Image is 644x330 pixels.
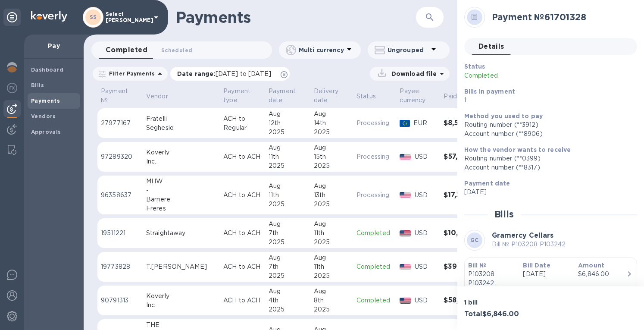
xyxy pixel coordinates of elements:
[106,11,149,23] p: Select [PERSON_NAME]
[31,129,61,135] b: Approvals
[269,152,307,161] div: 11th
[314,305,350,314] div: 2025
[314,119,350,128] div: 14th
[444,92,468,101] span: Paid
[464,163,630,172] div: Account number (**8317)
[356,152,393,161] p: Processing
[101,262,139,271] p: 19773828
[146,157,216,166] div: Inc.
[523,262,550,269] b: Bill Date
[356,92,387,101] span: Status
[269,253,307,262] div: Aug
[101,229,139,238] p: 19511221
[146,123,216,132] div: Seghesio
[223,229,262,238] p: ACH to ACH
[464,63,485,70] b: Status
[314,161,350,170] div: 2025
[464,298,547,307] p: 1 bill
[314,182,350,191] div: Aug
[146,321,216,330] div: THE
[444,296,484,305] h3: $58,060.15
[146,186,216,195] div: -
[101,119,139,128] p: 27977167
[269,128,307,137] div: 2025
[31,41,77,50] p: Pay
[223,191,262,200] p: ACH to ACH
[356,296,393,305] p: Completed
[314,87,350,105] span: Delivery date
[464,257,637,296] button: Bill №P103208 P103242Bill Date[DATE]Amount$6,846.00
[578,262,604,269] b: Amount
[101,87,139,105] span: Payment №
[269,182,307,191] div: Aug
[269,220,307,229] div: Aug
[400,264,411,270] img: USD
[356,191,393,200] p: Processing
[31,113,56,119] b: Vendors
[299,46,344,54] p: Multi currency
[464,188,630,197] p: [DATE]
[415,262,437,271] p: USD
[269,200,307,209] div: 2025
[314,296,350,305] div: 8th
[31,11,67,22] img: Logo
[415,191,437,200] p: USD
[314,143,350,152] div: Aug
[269,87,296,105] p: Payment date
[400,192,411,198] img: USD
[444,229,484,237] h3: $10,605.00
[444,153,484,161] h3: $57,638.25
[314,229,350,238] div: 11th
[269,119,307,128] div: 12th
[146,177,216,186] div: MHW
[578,270,626,279] div: $6,846.00
[464,146,571,153] b: How the vendor wants to receive
[356,229,393,238] p: Completed
[413,119,437,128] p: EUR
[314,220,350,229] div: Aug
[269,229,307,238] div: 7th
[314,200,350,209] div: 2025
[146,92,179,101] span: Vendor
[101,87,128,105] p: Payment №
[146,195,216,204] div: Barriere
[314,128,350,137] div: 2025
[146,262,216,271] div: T.[PERSON_NAME]
[314,110,350,119] div: Aug
[314,271,350,280] div: 2025
[146,229,216,238] div: Straightaway
[356,92,376,101] p: Status
[400,298,411,304] img: USD
[223,296,262,305] p: ACH to ACH
[146,114,216,123] div: Fratelli
[400,154,411,160] img: USD
[314,191,350,200] div: 13th
[31,82,44,88] b: Bills
[101,152,139,161] p: 97289320
[415,229,437,238] p: USD
[314,253,350,262] div: Aug
[314,87,338,105] p: Delivery date
[269,110,307,119] div: Aug
[269,143,307,152] div: Aug
[492,12,630,22] h2: Payment № 61701328
[388,69,437,78] p: Download file
[464,180,510,187] b: Payment date
[464,129,630,138] div: Account number (**8906)
[223,262,262,271] p: ACH to ACH
[356,119,393,128] p: Processing
[444,92,457,101] p: Paid
[31,66,64,73] b: Dashboard
[269,287,307,296] div: Aug
[269,305,307,314] div: 2025
[470,237,479,243] b: GC
[101,191,139,200] p: 96358637
[269,87,307,105] span: Payment date
[223,87,262,105] span: Payment type
[161,46,192,55] span: Scheduled
[269,262,307,271] div: 7th
[216,70,271,77] span: [DATE] to [DATE]
[101,296,139,305] p: 90791313
[314,262,350,271] div: 11th
[269,296,307,305] div: 4th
